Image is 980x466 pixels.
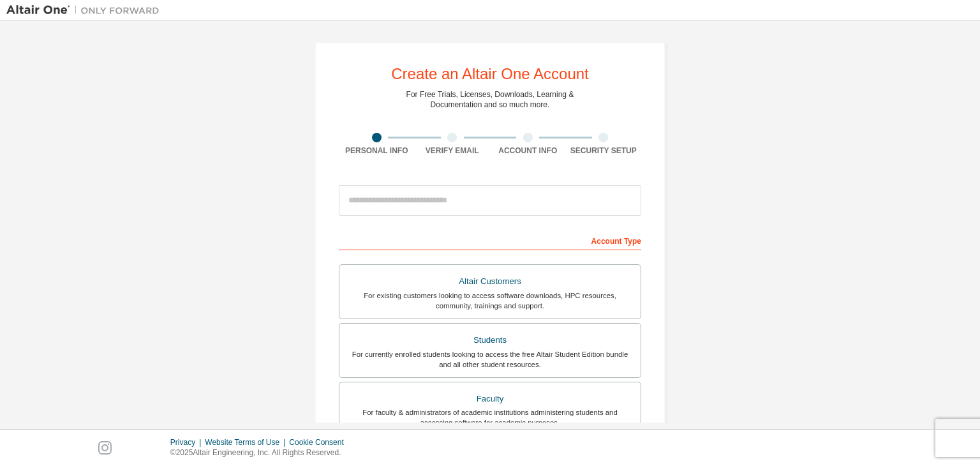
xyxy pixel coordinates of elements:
[391,66,589,82] div: Create an Altair One Account
[170,447,352,458] p: © 2025 Altair Engineering, Inc. All Rights Reserved.
[415,146,491,156] div: Verify Email
[6,4,166,17] img: Altair One
[490,146,566,156] div: Account Info
[566,146,642,156] div: Security Setup
[347,407,633,428] div: For faculty & administrators of academic institutions administering students and accessing softwa...
[170,437,205,447] div: Privacy
[347,273,633,290] div: Altair Customers
[98,441,112,455] img: instagram.svg
[289,437,351,447] div: Cookie Consent
[347,331,633,349] div: Students
[347,390,633,408] div: Faculty
[205,437,289,447] div: Website Terms of Use
[339,146,415,156] div: Personal Info
[406,89,574,110] div: For Free Trials, Licenses, Downloads, Learning & Documentation and so much more.
[347,290,633,311] div: For existing customers looking to access software downloads, HPC resources, community, trainings ...
[339,230,641,250] div: Account Type
[347,349,633,370] div: For currently enrolled students looking to access the free Altair Student Edition bundle and all ...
